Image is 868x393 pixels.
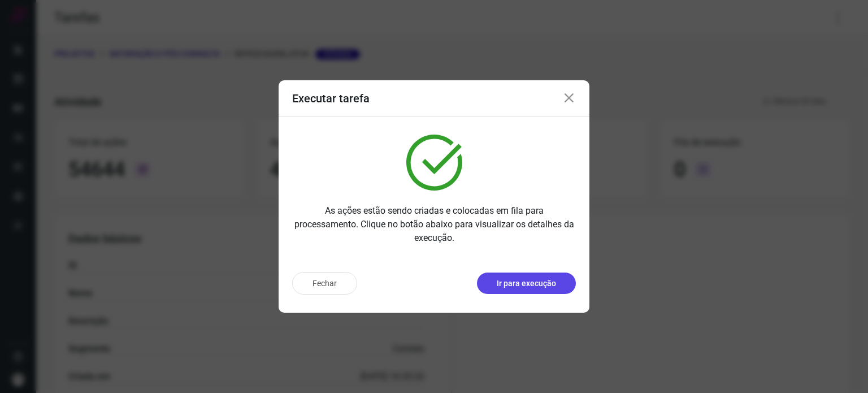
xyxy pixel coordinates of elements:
[497,278,556,290] p: Ir para execução
[406,135,462,191] img: verified.svg
[292,204,576,245] p: As ações estão sendo criadas e colocadas em fila para processamento. Clique no botão abaixo para ...
[292,272,357,295] button: Fechar
[477,273,576,294] button: Ir para execução
[292,92,370,105] h3: Executar tarefa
